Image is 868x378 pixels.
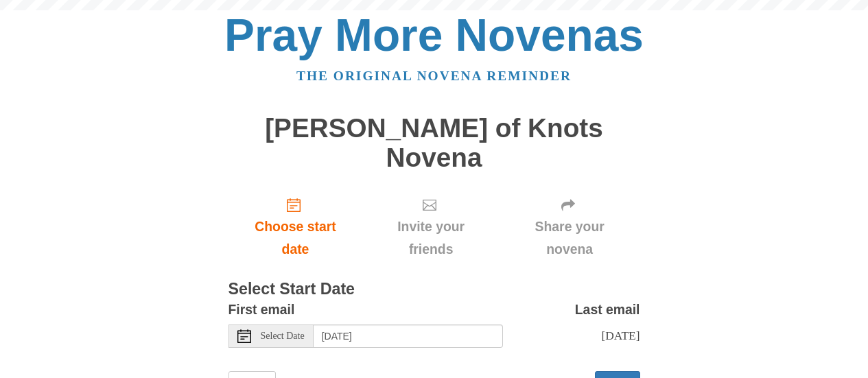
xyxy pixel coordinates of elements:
label: Last email [575,298,640,321]
span: [DATE] [601,329,640,342]
span: Choose start date [242,215,349,261]
h1: [PERSON_NAME] of Knots Novena [228,114,640,172]
a: Pray More Novenas [224,10,644,60]
div: Click "Next" to confirm your start date first. [362,186,499,268]
h3: Select Start Date [228,281,640,298]
span: Share your novena [513,215,626,261]
span: Select Date [261,331,305,341]
span: Invite your friends [376,215,485,261]
label: First email [228,298,295,321]
div: Click "Next" to confirm your start date first. [500,186,640,268]
a: The original novena reminder [296,69,572,83]
a: Choose start date [228,186,363,268]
